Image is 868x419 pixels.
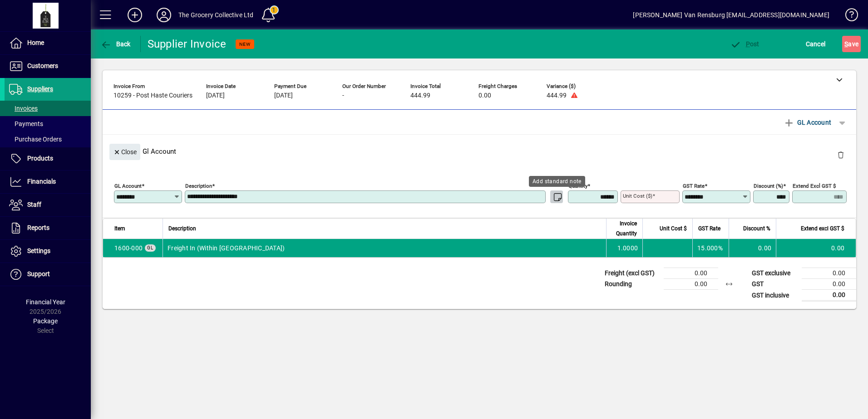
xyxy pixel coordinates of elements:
span: Invoices [9,105,38,112]
button: Delete [830,144,852,166]
a: Payments [5,116,91,132]
span: Payments [9,120,43,127]
td: 15.000% [692,239,729,257]
span: Suppliers [27,85,53,93]
span: S [844,40,848,48]
span: - [342,92,344,99]
span: Support [27,270,50,278]
span: Customers [27,62,58,69]
a: Financials [5,171,91,193]
button: Back [98,36,133,52]
button: Close [109,144,140,160]
mat-label: GST rate [683,183,705,189]
app-page-header-button: Close [107,147,143,156]
div: [PERSON_NAME] Van Rensburg [EMAIL_ADDRESS][DOMAIN_NAME] [633,8,829,22]
span: ave [844,37,858,51]
span: Extend excl GST $ [801,224,844,234]
span: Purchase Orders [9,136,62,143]
div: Supplier Invoice [148,37,227,51]
span: Products [27,155,53,162]
span: Settings [27,247,50,254]
span: Unit Cost $ [660,224,687,234]
td: Rounding [600,279,664,290]
span: ost [730,40,759,48]
td: 1.0000 [606,239,642,257]
span: Package [33,317,58,325]
td: 0.00 [729,239,776,257]
span: 0.00 [478,92,491,99]
a: Products [5,147,91,170]
span: [DATE] [206,92,225,99]
span: Home [27,39,44,46]
td: 0.00 [802,290,856,301]
span: Back [100,40,131,48]
td: Freight In (Within [GEOGRAPHIC_DATA]) [163,239,606,257]
td: GST [747,279,802,290]
span: Discount % [743,224,770,234]
mat-label: Extend excl GST $ [793,183,836,189]
a: Purchase Orders [5,132,91,147]
mat-label: GL Account [114,183,142,189]
span: GL [147,245,153,250]
app-page-header-button: Delete [830,151,852,159]
span: Reports [27,224,49,231]
span: [DATE] [274,92,293,99]
td: 0.00 [664,268,718,279]
span: Close [113,145,137,160]
mat-label: Discount (%) [754,183,783,189]
div: Gl Account [103,135,856,168]
span: Cancel [806,37,826,51]
span: Item [114,224,125,234]
td: 0.00 [802,268,856,279]
span: Financial Year [26,298,65,306]
span: GST Rate [698,224,720,234]
td: 0.00 [776,239,856,257]
button: Add [120,7,149,23]
mat-label: Unit Cost ($) [623,193,652,199]
span: Staff [27,201,41,208]
span: Financials [27,178,56,185]
td: 0.00 [802,279,856,290]
span: P [746,40,750,48]
button: Cancel [804,36,828,52]
app-page-header-button: Back [91,36,141,52]
td: Freight (excl GST) [600,268,664,279]
span: 444.99 [547,92,567,99]
a: Settings [5,240,91,263]
a: Support [5,263,91,286]
button: Post [728,36,762,52]
span: 10259 - Post Haste Couriers [113,92,192,99]
span: Invoice Quantity [612,219,637,239]
a: Customers [5,55,91,78]
span: 444.99 [410,92,430,99]
div: The Grocery Collective Ltd [178,8,254,22]
a: Invoices [5,101,91,116]
div: Add standard note [529,176,585,187]
a: Knowledge Base [838,2,857,31]
a: Staff [5,194,91,216]
span: NEW [239,41,251,47]
button: Save [842,36,861,52]
td: GST inclusive [747,290,802,301]
span: Description [168,224,196,234]
td: 0.00 [664,279,718,290]
a: Home [5,32,91,54]
a: Reports [5,217,91,239]
td: GST exclusive [747,268,802,279]
button: Profile [149,7,178,23]
span: Freight In (Within NZ) [114,244,143,253]
mat-label: Description [185,183,212,189]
